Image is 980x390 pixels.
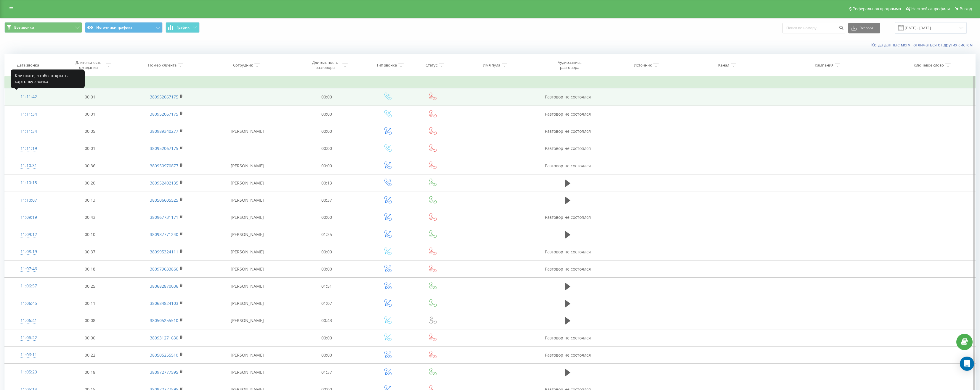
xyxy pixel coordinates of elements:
[309,60,341,70] div: Длительность разговора
[11,126,46,137] div: 11:11:34
[205,157,289,174] td: [PERSON_NAME]
[11,349,46,361] div: 11:06:11
[11,177,46,189] div: 11:10:15
[150,197,178,203] a: 380506605525
[11,195,46,206] div: 11:10:07
[150,300,178,306] a: 380684824103
[289,106,364,123] td: 00:00
[289,312,364,329] td: 00:43
[150,318,178,323] a: 380505255510
[52,347,127,364] td: 00:22
[205,295,289,312] td: [PERSON_NAME]
[205,243,289,260] td: [PERSON_NAME]
[545,128,591,134] span: Разговор не состоялся
[545,352,591,358] span: Разговор не состоялся
[5,77,976,88] td: Сегодня
[233,63,253,68] div: Сотрудник
[52,209,127,226] td: 00:43
[289,278,364,295] td: 01:51
[52,140,127,157] td: 00:01
[426,63,437,68] div: Статус
[150,352,178,358] a: 380505255510
[52,157,127,174] td: 00:36
[205,209,289,226] td: [PERSON_NAME]
[911,7,950,11] span: Настройки профиля
[815,63,833,68] div: Кампания
[52,364,127,381] td: 00:18
[205,312,289,329] td: [PERSON_NAME]
[150,214,178,220] a: 380967731171
[148,63,177,68] div: Номер клиента
[205,226,289,243] td: [PERSON_NAME]
[52,174,127,192] td: 00:20
[545,214,591,220] span: Разговор не состоялся
[11,160,46,171] div: 11:10:31
[545,94,591,100] span: Разговор не состоялся
[52,243,127,260] td: 00:37
[150,249,178,255] a: 380995324111
[289,157,364,174] td: 00:00
[52,226,127,243] td: 00:10
[289,123,364,140] td: 00:00
[289,260,364,278] td: 00:00
[289,88,364,106] td: 00:00
[718,63,729,68] div: Канал
[11,143,46,154] div: 11:11:19
[150,335,178,341] a: 380931271630
[4,22,82,33] button: Все звонки
[52,88,127,106] td: 00:01
[150,180,178,186] a: 380952402135
[545,145,591,151] span: Разговор не состоялся
[852,7,901,11] span: Реферальная программа
[289,347,364,364] td: 00:00
[545,266,591,272] span: Разговор не состоялся
[871,42,976,48] a: Когда данные могут отличаться от других систем
[52,278,127,295] td: 00:25
[289,226,364,243] td: 01:35
[17,63,39,68] div: Дата звонка
[150,111,178,117] a: 380952067175
[545,335,591,341] span: Разговор не состоялся
[52,329,127,347] td: 00:00
[205,192,289,209] td: [PERSON_NAME]
[11,263,46,275] div: 11:07:46
[73,60,104,70] div: Длительность ожидания
[177,25,190,30] span: График
[11,109,46,120] div: 11:11:34
[11,246,46,258] div: 11:08:19
[11,298,46,309] div: 11:06:45
[11,332,46,344] div: 11:06:22
[960,7,972,11] span: Выход
[150,163,178,169] a: 380950970877
[205,347,289,364] td: [PERSON_NAME]
[289,243,364,260] td: 00:00
[782,23,845,33] input: Поиск по номеру
[205,174,289,192] td: [PERSON_NAME]
[914,63,944,68] div: Ключевое слово
[166,22,200,33] button: График
[289,364,364,381] td: 01:37
[150,283,178,289] a: 380682870036
[289,174,364,192] td: 00:13
[150,145,178,151] a: 380952067175
[376,63,397,68] div: Тип звонка
[52,192,127,209] td: 00:13
[150,232,178,237] a: 380987771240
[545,249,591,255] span: Разговор не состоялся
[150,369,178,375] a: 380972777595
[545,163,591,169] span: Разговор не состоялся
[11,212,46,223] div: 11:09:19
[85,22,163,33] button: Источники трафика
[205,278,289,295] td: [PERSON_NAME]
[52,295,127,312] td: 00:11
[289,140,364,157] td: 00:00
[289,192,364,209] td: 00:37
[205,364,289,381] td: [PERSON_NAME]
[11,280,46,292] div: 11:06:57
[205,260,289,278] td: [PERSON_NAME]
[150,266,178,272] a: 380979633866
[634,63,652,68] div: Источник
[483,63,500,68] div: Имя пула
[52,260,127,278] td: 00:18
[11,229,46,240] div: 11:09:12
